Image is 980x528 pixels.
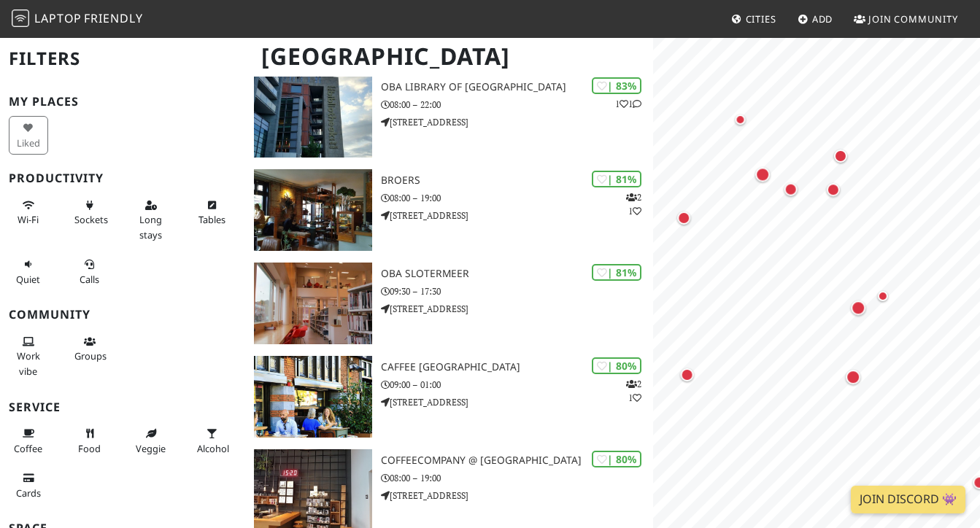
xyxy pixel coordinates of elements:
span: Credit cards [16,486,41,500]
span: Alcohol [197,442,229,455]
p: [STREET_ADDRESS] [381,302,653,316]
p: [STREET_ADDRESS] [381,489,653,502]
span: Group tables [74,349,107,362]
h3: Community [9,308,236,322]
p: [STREET_ADDRESS] [381,395,653,409]
span: Veggie [136,442,166,455]
h3: Caffee [GEOGRAPHIC_DATA] [381,361,653,373]
p: 2 1 [626,190,641,218]
button: Calls [70,252,109,291]
div: Map marker [782,179,800,198]
span: Long stays [139,213,162,241]
div: Map marker [843,367,863,387]
div: | 80% [592,357,641,374]
h3: Service [9,400,236,414]
span: Work-friendly tables [198,213,225,226]
img: LaptopFriendly [12,9,29,27]
span: Video/audio calls [80,273,99,286]
a: Cities [725,6,782,32]
button: Food [70,422,109,460]
h3: My Places [9,95,236,109]
p: 08:00 – 22:00 [381,98,653,112]
span: Laptop [34,10,82,26]
p: 08:00 – 19:00 [381,191,653,205]
button: Cards [9,466,48,505]
div: Map marker [752,164,773,185]
button: Long stays [131,193,171,246]
button: Work vibe [9,330,48,383]
span: Power sockets [74,213,108,226]
h1: [GEOGRAPHIC_DATA] [250,36,651,77]
div: Map marker [678,365,697,384]
a: Join Community [848,6,964,32]
a: Broers | 81% 21 Broers 08:00 – 19:00 [STREET_ADDRESS] [245,169,654,251]
div: | 80% [592,451,641,467]
p: [STREET_ADDRESS] [381,209,653,222]
img: OBA library of Amsterdam [254,76,373,158]
a: Join Discord 👾 [851,486,965,513]
button: Alcohol [193,422,232,460]
span: People working [17,349,40,377]
h3: Broers [381,174,653,187]
button: Sockets [70,193,109,232]
span: Coffee [14,442,42,455]
button: Veggie [131,422,171,460]
img: OBA Slotermeer [254,263,373,344]
img: Broers [254,169,373,251]
img: Caffee Oslo [254,356,373,438]
a: LaptopFriendly LaptopFriendly [12,7,143,32]
div: Map marker [849,298,869,318]
span: Stable Wi-Fi [18,213,39,226]
h3: coffeecompany @ [GEOGRAPHIC_DATA] [381,454,653,467]
span: Add [812,12,833,26]
h3: OBA Slotermeer [381,268,653,280]
span: Food [78,442,101,455]
p: [STREET_ADDRESS] [381,115,653,129]
h3: Productivity [9,171,236,185]
a: Add [792,6,839,32]
span: Quiet [16,273,40,286]
span: Join Community [868,12,958,26]
div: | 81% [592,264,641,281]
div: Map marker [824,180,843,199]
p: 09:00 – 01:00 [381,378,653,392]
button: Quiet [9,252,48,291]
h2: Filters [9,36,236,81]
div: | 81% [592,171,641,187]
span: Friendly [84,10,142,26]
p: 09:30 – 17:30 [381,284,653,298]
span: Cities [746,12,776,26]
a: Caffee Oslo | 80% 21 Caffee [GEOGRAPHIC_DATA] 09:00 – 01:00 [STREET_ADDRESS] [245,356,654,438]
div: Map marker [732,111,749,128]
div: Map marker [831,147,850,166]
a: OBA library of Amsterdam | 83% 11 OBA library of [GEOGRAPHIC_DATA] 08:00 – 22:00 [STREET_ADDRESS] [245,76,654,158]
button: Groups [70,330,109,368]
a: OBA Slotermeer | 81% OBA Slotermeer 09:30 – 17:30 [STREET_ADDRESS] [245,263,654,344]
p: 08:00 – 19:00 [381,471,653,485]
div: Map marker [874,287,892,305]
p: 2 1 [626,377,641,405]
button: Coffee [9,422,48,460]
button: Tables [193,193,232,232]
div: Map marker [675,208,694,227]
button: Wi-Fi [9,193,48,232]
p: 1 1 [615,97,641,111]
